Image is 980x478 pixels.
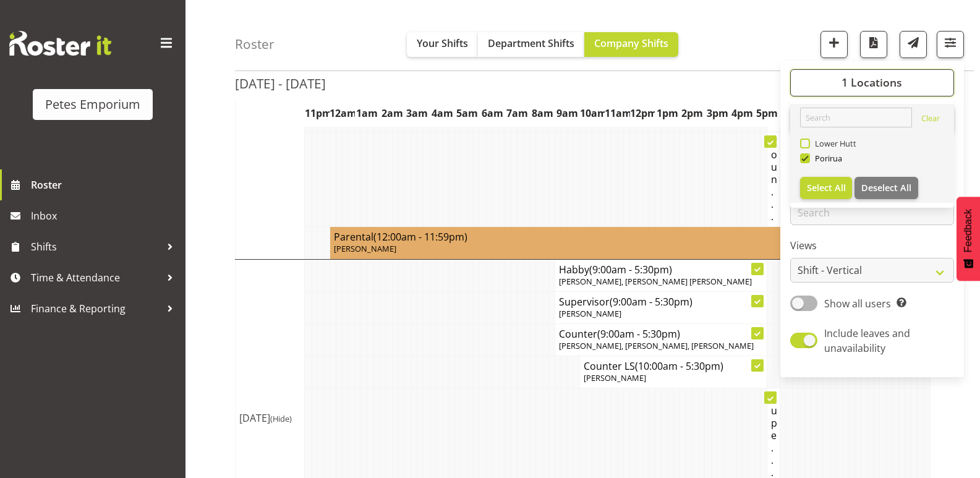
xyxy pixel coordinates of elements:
[270,413,292,424] span: (Hide)
[790,239,954,254] label: Views
[305,99,330,127] th: 11pm
[430,99,454,127] th: 4am
[755,99,780,127] th: 5pm
[9,31,111,56] img: Rosterit website logo
[334,243,396,254] span: [PERSON_NAME]
[807,182,846,194] span: Select All
[584,372,646,383] span: [PERSON_NAME]
[824,297,891,310] span: Show all users
[635,359,723,373] span: (10:00am - 5:30pm)
[334,231,919,243] h4: Parental
[355,99,380,127] th: 1am
[860,31,887,58] button: Download a PDF of the roster according to the set date range.
[771,136,775,223] h4: Coun...
[900,31,927,58] button: Send a list of all shifts for the selected filtered period to all rostered employees.
[730,99,754,127] th: 4pm
[630,99,655,127] th: 12pm
[824,326,910,355] span: Include leaves and unavailability
[31,176,179,194] span: Roster
[854,177,918,199] button: Deselect All
[235,37,275,51] h4: Roster
[45,95,140,114] div: Petes Emporium
[407,32,478,57] button: Your Shifts
[820,31,848,58] button: Add a new shift
[584,360,763,372] h4: Counter LS
[790,201,954,226] input: Search
[680,99,704,127] th: 2pm
[921,113,940,127] a: Clear
[480,99,505,127] th: 6am
[373,230,467,244] span: (12:00am - 11:59pm)
[963,209,974,252] span: Feedback
[655,99,680,127] th: 1pm
[957,197,980,281] button: Feedback - Show survey
[530,99,555,127] th: 8am
[455,99,480,127] th: 5am
[330,99,354,127] th: 12am
[31,237,161,256] span: Shifts
[31,299,161,318] span: Finance & Reporting
[405,99,430,127] th: 3am
[937,31,964,58] button: Filter Shifts
[555,99,579,127] th: 9am
[597,327,680,341] span: (9:00am - 5:30pm)
[584,32,678,57] button: Company Shifts
[559,276,752,287] span: [PERSON_NAME], [PERSON_NAME] [PERSON_NAME]
[559,296,764,308] h4: Supervisor
[842,75,902,90] span: 1 Locations
[594,36,668,50] span: Company Shifts
[559,308,621,319] span: [PERSON_NAME]
[559,263,764,276] h4: Habby
[800,177,853,199] button: Select All
[771,41,775,128] h4: Supe...
[861,182,911,194] span: Deselect All
[790,69,954,96] button: 1 Locations
[31,268,161,287] span: Time & Attendance
[810,139,857,148] span: Lower Hutt
[31,207,179,225] span: Inbox
[478,32,584,57] button: Department Shifts
[488,36,574,50] span: Department Shifts
[605,99,629,127] th: 11am
[800,108,912,127] input: Search
[235,75,326,92] h2: [DATE] - [DATE]
[580,99,605,127] th: 10am
[380,99,404,127] th: 2am
[589,263,672,276] span: (9:00am - 5:30pm)
[559,328,764,340] h4: Counter
[810,153,843,163] span: Porirua
[559,340,754,351] span: [PERSON_NAME], [PERSON_NAME], [PERSON_NAME]
[417,36,468,50] span: Your Shifts
[705,99,730,127] th: 3pm
[505,99,529,127] th: 7am
[610,295,692,309] span: (9:00am - 5:30pm)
